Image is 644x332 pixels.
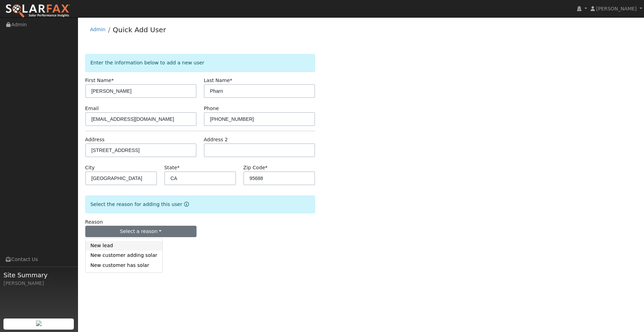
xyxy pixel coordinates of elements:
span: Site Summary [3,270,74,280]
label: State [164,164,180,171]
a: Reason for new user [182,201,189,207]
label: Phone [204,105,219,112]
img: retrieve [36,321,42,326]
img: SolarFax [5,4,70,18]
label: First Name [85,77,114,84]
label: Email [85,105,99,112]
span: Required [177,165,180,170]
label: Reason [85,218,103,226]
a: New lead [86,241,162,251]
label: Zip Code [243,164,268,171]
span: [PERSON_NAME] [596,6,637,11]
a: New customer has solar [86,260,162,270]
div: Select the reason for adding this user [85,196,315,213]
div: [PERSON_NAME] [3,280,74,287]
span: Required [111,78,114,83]
span: Required [265,165,268,170]
label: Address 2 [204,136,228,143]
div: Enter the information below to add a new user [85,54,315,72]
a: Quick Add User [113,26,166,34]
label: Last Name [204,77,232,84]
span: Required [230,78,232,83]
label: Address [85,136,105,143]
a: Admin [90,27,106,32]
button: Select a reason [85,226,197,237]
a: New customer adding solar [86,251,162,260]
label: City [85,164,95,171]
